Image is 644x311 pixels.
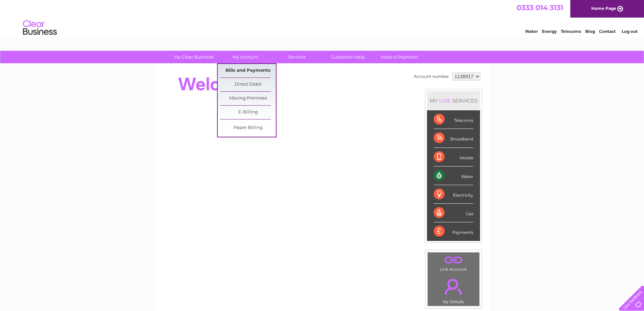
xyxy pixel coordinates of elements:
[220,78,276,91] a: Direct Debit
[434,204,473,222] div: Gas
[220,64,276,77] a: Bills and Payments
[372,51,427,63] a: Make A Payment
[217,51,273,63] a: My Account
[622,29,638,34] a: Log out
[585,29,595,34] a: Blog
[434,129,473,148] div: Broadband
[166,51,222,63] a: My Clear Business
[220,121,276,135] a: Paper Billing
[412,71,451,82] td: Account number
[434,166,473,185] div: Water
[525,29,538,34] a: Water
[269,51,325,63] a: Services
[434,110,473,129] div: Telecoms
[561,29,581,34] a: Telecoms
[427,91,480,110] div: MY SERVICES
[429,254,478,266] a: .
[427,252,480,273] td: Link Account
[23,18,57,38] img: logo.png
[429,275,478,298] a: .
[434,222,473,241] div: Payments
[438,97,452,104] div: LIVE
[434,148,473,166] div: Mobile
[163,4,482,33] div: Clear Business is a trading name of Verastar Limited (registered in [GEOGRAPHIC_DATA] No. 3667643...
[599,29,616,34] a: Contact
[434,185,473,204] div: Electricity
[320,51,376,63] a: Customer Help
[220,106,276,119] a: E-Billing
[542,29,557,34] a: Energy
[220,92,276,105] a: Moving Premises
[427,273,480,306] td: My Details
[517,3,563,12] a: 0333 014 3131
